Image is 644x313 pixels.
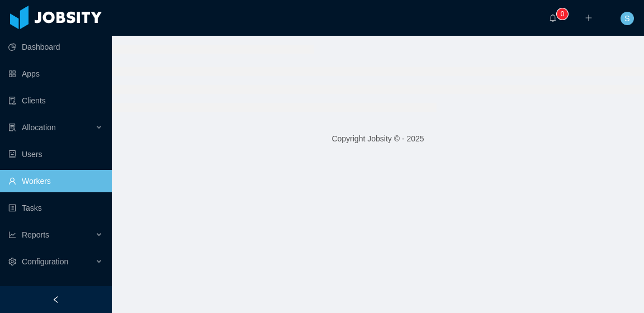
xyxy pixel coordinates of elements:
a: icon: appstoreApps [8,63,103,85]
span: Reports [22,230,49,239]
span: Configuration [22,257,68,266]
a: icon: pie-chartDashboard [8,36,103,58]
span: Allocation [22,123,56,132]
i: icon: setting [8,258,16,265]
i: icon: solution [8,124,16,131]
a: icon: auditClients [8,89,103,112]
span: S [624,12,629,25]
footer: Copyright Jobsity © - 2025 [112,120,644,158]
i: icon: line-chart [8,231,16,239]
a: icon: robotUsers [8,143,103,165]
sup: 0 [557,8,568,20]
a: icon: profileTasks [8,197,103,219]
i: icon: bell [549,14,557,22]
a: icon: userWorkers [8,170,103,192]
i: icon: plus [585,14,593,22]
